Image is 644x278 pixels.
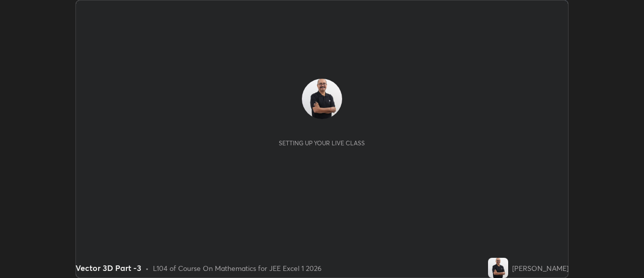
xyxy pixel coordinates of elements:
[512,263,569,273] div: [PERSON_NAME]
[279,139,365,147] div: Setting up your live class
[153,263,321,273] div: L104 of Course On Mathematics for JEE Excel 1 2026
[75,262,141,274] div: Vector 3D Part -3
[145,263,149,273] div: •
[302,79,342,119] img: f4fe20449b554fa787a96a8b723f4a54.jpg
[488,258,508,278] img: f4fe20449b554fa787a96a8b723f4a54.jpg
